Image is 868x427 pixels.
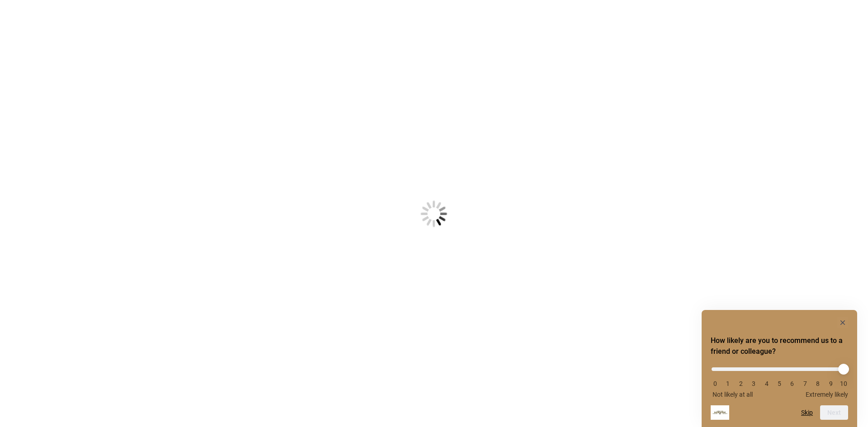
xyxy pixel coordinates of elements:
div: How likely are you to recommend us to a friend or colleague? Select an option from 0 to 10, with ... [711,361,848,398]
li: 6 [788,380,797,387]
div: How likely are you to recommend us to a friend or colleague? Select an option from 0 to 10, with ... [711,317,848,420]
li: 10 [839,380,848,387]
li: 7 [801,380,810,387]
li: 4 [762,380,771,387]
li: 9 [826,380,835,387]
button: Hide survey [837,317,848,328]
span: Extremely likely [806,391,848,398]
li: 3 [749,380,758,387]
li: 2 [736,380,745,387]
span: Not likely at all [712,391,753,398]
li: 1 [723,380,732,387]
li: 5 [775,380,784,387]
img: Loading [376,156,492,272]
li: 8 [813,380,822,387]
li: 0 [711,380,720,387]
button: Next question [820,405,848,420]
button: Skip [801,409,813,416]
h2: How likely are you to recommend us to a friend or colleague? Select an option from 0 to 10, with ... [711,335,848,357]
